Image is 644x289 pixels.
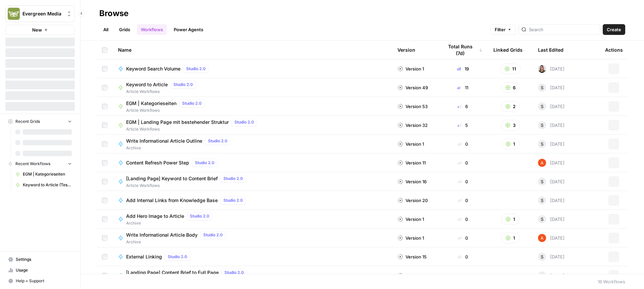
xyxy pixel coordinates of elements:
button: New [5,25,75,35]
span: Studio 2.0 [224,270,244,276]
span: Keyword Search Volume [126,65,180,72]
span: Keyword to Article (Testversion Silja) [23,182,72,188]
span: External Linking [126,253,162,260]
button: 1 [501,139,520,149]
div: [DATE] [538,234,565,242]
div: [DATE] [538,84,565,92]
span: S [541,103,543,110]
img: ltmwhsa3cphif48elz4md4u6h3up [538,65,546,73]
a: Add Hero Image to ArticleStudio 2.0Archive [118,212,387,226]
div: [DATE] [538,196,565,204]
div: Version [397,41,415,59]
span: Add Internal Links from Knowledge Base [126,197,218,204]
span: Filter [495,26,505,33]
button: Recent Grids [5,116,75,127]
div: Version 1 [397,235,424,241]
div: Last Edited [538,41,563,59]
img: Evergreen Media Logo [8,8,20,20]
div: 0 [443,178,483,185]
div: Version 32 [397,122,428,129]
span: Article Workflows [126,89,199,95]
img: cje7zb9ux0f2nqyv5qqgv3u0jxek [538,234,546,242]
span: Archive [126,239,228,245]
div: Version 1 [397,141,424,147]
a: [Landing Page] Content Brief to Full PageStudio 2.0Article Workflows [118,269,387,283]
span: Studio 2.0 [195,160,214,166]
a: Write Informational Article OutlineStudio 2.0Archive [118,137,387,151]
span: S [541,84,543,91]
div: 0 [443,253,483,260]
div: [DATE] [538,215,565,223]
button: Create [603,24,625,35]
div: 5 [443,122,483,129]
div: 0 [443,197,483,204]
button: 2 [501,101,520,112]
div: Total Runs (7d) [443,41,483,59]
span: Article Workflows [126,183,249,189]
div: [DATE] [538,178,565,186]
span: Add Hero Image to Article [126,213,184,220]
div: 0 [443,272,483,279]
span: Content Refresh Power Step [126,159,189,166]
a: EGM | Landing Page mit bestehender StrukturStudio 2.0Article Workflows [118,118,387,132]
button: 3 [501,120,520,131]
a: Keyword to Article (Testversion Silja) [12,180,75,190]
div: Version 16 [397,178,427,185]
span: Studio 2.0 [234,119,254,125]
span: Evergreen Media [22,10,63,17]
a: Content Refresh Power StepStudio 2.0 [118,159,387,167]
div: [DATE] [538,102,565,110]
span: S [541,253,543,260]
div: [DATE] [538,253,565,261]
span: Write Informational Article Outline [126,138,202,144]
span: Recent Grids [15,118,40,125]
div: 0 [443,159,483,166]
a: [Landing Page] Keyword to Content BriefStudio 2.0Article Workflows [118,175,387,189]
div: Version 11 [397,159,426,166]
div: Version 49 [397,84,428,91]
a: Power Agents [170,24,207,35]
span: Studio 2.0 [173,82,193,88]
span: EGM | Landing Page mit bestehender Struktur [126,119,229,126]
span: Article Workflows [126,107,207,113]
span: Help + Support [16,278,72,284]
a: Add Internal Links from Knowledge BaseStudio 2.0 [118,196,387,204]
button: Recent Workflows [5,159,75,169]
a: Keyword Search VolumeStudio 2.0 [118,65,387,73]
span: Recent Workflows [15,161,50,167]
span: Write Informational Article Body [126,232,198,238]
span: S [541,272,543,279]
span: New [32,27,42,33]
span: S [541,141,543,147]
div: Version 53 [397,103,428,110]
div: Actions [605,41,623,59]
div: 0 [443,216,483,223]
span: Studio 2.0 [190,213,209,219]
button: 1 [501,214,520,225]
button: 11 [500,63,521,74]
span: Studio 2.0 [182,100,202,106]
span: [Landing Page] Content Brief to Full Page [126,269,219,276]
div: Name [118,41,387,59]
img: cje7zb9ux0f2nqyv5qqgv3u0jxek [538,159,546,167]
div: Version 15 [397,253,427,260]
div: 0 [443,235,483,241]
div: [DATE] [538,140,565,148]
span: Studio 2.0 [168,254,187,260]
div: Version 14 [397,272,427,279]
a: All [99,24,112,35]
span: EGM | Kategorieseiten [126,100,176,107]
span: Create [607,26,621,33]
span: S [541,122,543,129]
span: Studio 2.0 [223,176,243,182]
div: Version 1 [397,65,424,72]
a: Keyword to ArticleStudio 2.0Article Workflows [118,81,387,95]
div: [DATE] [538,272,565,280]
button: Filter [490,24,516,35]
span: S [541,216,543,223]
div: [DATE] [538,159,565,167]
button: Help + Support [5,276,75,286]
div: Version 20 [397,197,428,204]
a: Grids [115,24,134,35]
span: Usage [16,267,72,273]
